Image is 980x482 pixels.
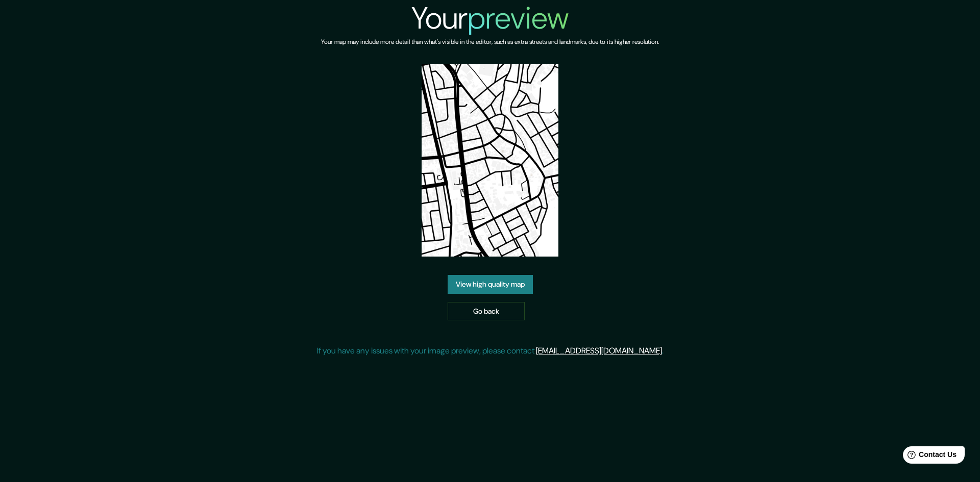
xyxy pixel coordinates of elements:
a: View high quality map [448,275,533,294]
img: created-map-preview [422,64,558,257]
a: Go back [448,302,525,321]
a: [EMAIL_ADDRESS][DOMAIN_NAME] [536,345,662,356]
p: If you have any issues with your image preview, please contact . [317,345,664,357]
iframe: Help widget launcher [889,442,969,471]
h6: Your map may include more detail than what's visible in the editor, such as extra streets and lan... [321,37,659,47]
